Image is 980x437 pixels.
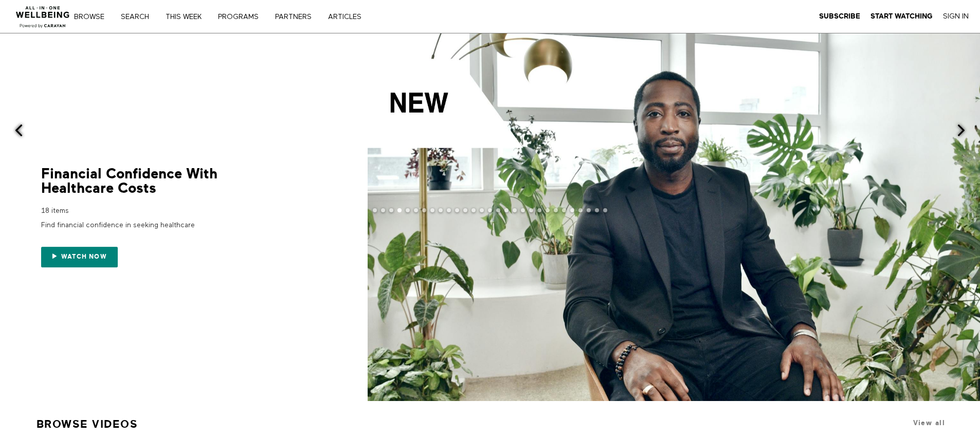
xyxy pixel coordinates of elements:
a: Browse Videos [37,413,138,435]
a: ARTICLES [324,13,372,21]
a: PARTNERS [271,13,322,21]
a: View all [913,419,945,427]
a: THIS WEEK [162,13,212,21]
a: PROGRAMS [214,13,269,21]
nav: Primary [81,11,383,22]
a: Browse [70,13,115,21]
a: Start Watching [870,12,933,21]
a: Sign In [943,12,969,21]
a: Search [117,13,160,21]
strong: Start Watching [870,12,933,20]
strong: Subscribe [819,12,860,20]
a: Subscribe [819,12,860,21]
